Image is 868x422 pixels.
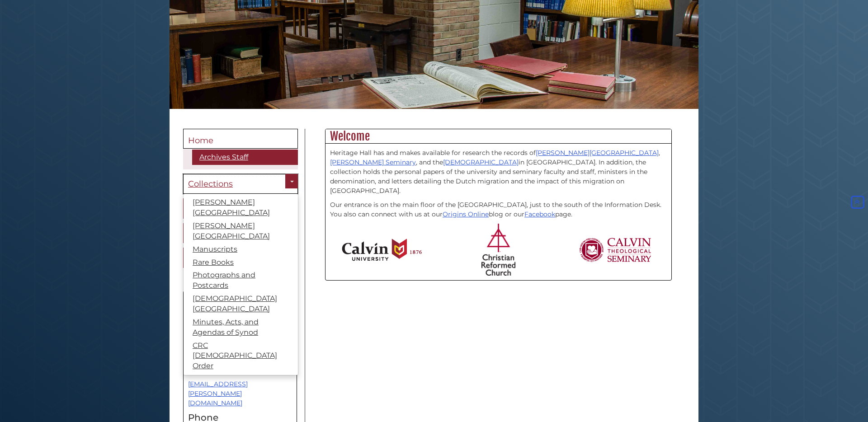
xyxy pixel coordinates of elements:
[524,210,555,218] a: Facebook
[342,239,422,261] img: Calvin University
[188,380,248,407] a: [EMAIL_ADDRESS][PERSON_NAME][DOMAIN_NAME]
[184,196,298,220] a: [PERSON_NAME][GEOGRAPHIC_DATA]
[184,292,298,316] a: [DEMOGRAPHIC_DATA][GEOGRAPHIC_DATA]
[184,316,298,339] a: Minutes, Acts, and Agendas of Synod
[330,200,667,219] p: Our entrance is on the main floor of the [GEOGRAPHIC_DATA], just to the south of the Information ...
[183,129,298,149] a: Home
[330,148,667,196] p: Heritage Hall has and makes available for research the records of , , and the in [GEOGRAPHIC_DATA...
[443,158,519,166] a: [DEMOGRAPHIC_DATA]
[184,220,298,243] a: [PERSON_NAME][GEOGRAPHIC_DATA]
[184,339,298,373] a: CRC [DEMOGRAPHIC_DATA] Order
[579,238,652,262] img: Calvin Theological Seminary
[443,210,489,218] a: Origins Online
[184,256,298,269] a: Rare Books
[183,174,298,194] a: Collections
[188,179,233,189] span: Collections
[536,149,659,157] a: [PERSON_NAME][GEOGRAPHIC_DATA]
[325,129,671,144] h2: Welcome
[184,269,298,292] a: Photographs and Postcards
[849,198,866,206] a: Back to Top
[330,158,416,166] a: [PERSON_NAME] Seminary
[184,243,298,256] a: Manuscripts
[192,150,298,165] a: Archives Staff
[481,224,515,276] img: Christian Reformed Church
[188,136,213,145] span: Home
